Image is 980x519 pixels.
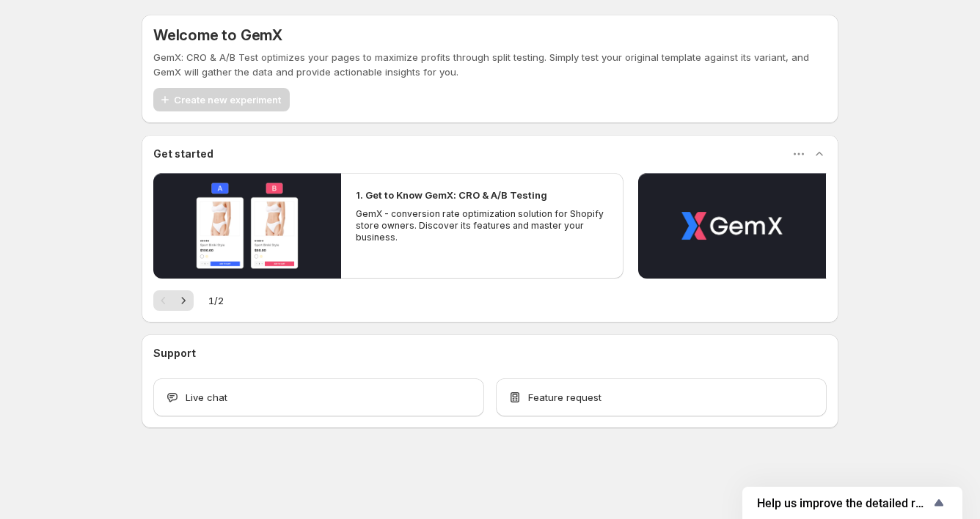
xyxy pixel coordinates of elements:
span: Feature request [528,390,601,405]
button: Show survey - Help us improve the detailed report for A/B campaigns [757,494,948,512]
span: Live chat [186,390,227,405]
button: Next [173,290,194,311]
h3: Support [153,346,196,361]
h5: Welcome to GemX [153,26,282,44]
h3: Get started [153,147,213,161]
button: Play video [153,173,341,279]
span: Help us improve the detailed report for A/B campaigns [757,496,930,510]
p: GemX: CRO & A/B Test optimizes your pages to maximize profits through split testing. Simply test ... [153,50,827,79]
h2: 1. Get to Know GemX: CRO & A/B Testing [356,188,547,202]
span: 1 / 2 [208,293,224,308]
button: Play video [638,173,826,279]
p: GemX - conversion rate optimization solution for Shopify store owners. Discover its features and ... [356,208,608,243]
nav: Pagination [153,290,194,311]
